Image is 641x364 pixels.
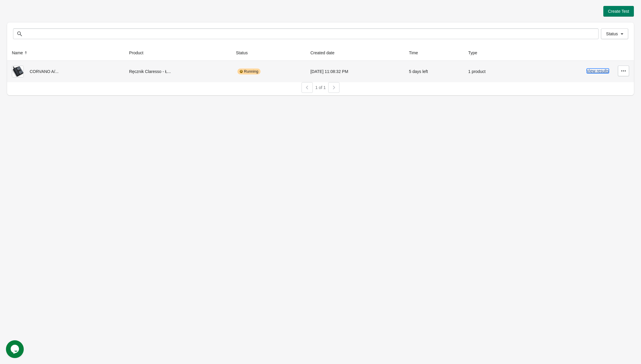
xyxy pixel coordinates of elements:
button: Create Test [603,6,634,17]
span: 1 of 1 [315,85,326,90]
span: Create Test [608,9,629,14]
iframe: chat widget [6,340,25,358]
button: Created date [308,47,343,58]
div: 5 days left [409,66,459,77]
div: Ręcznik Claresso - Ł... [129,66,226,77]
div: 1 product [468,66,515,77]
button: Time [407,47,426,58]
button: Product [127,47,152,58]
button: Status [601,28,628,39]
button: View results [587,69,609,73]
div: [DATE] 11:08:32 PM [310,66,399,77]
button: Name [9,47,31,58]
button: Type [466,47,485,58]
span: Status [606,31,618,36]
button: Status [234,47,256,58]
div: Running [237,69,261,74]
div: CORVANO A/... [12,66,120,77]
